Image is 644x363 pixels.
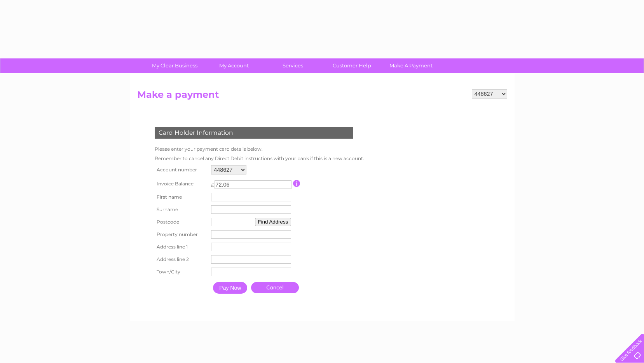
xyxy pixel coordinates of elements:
th: Address line 2 [153,253,209,266]
h2: Make a payment [137,89,507,104]
a: Services [261,58,325,73]
th: Invoice Balance [153,176,209,191]
th: Postcode [153,216,209,228]
a: My Account [202,58,266,73]
th: Property number [153,228,209,241]
th: First name [153,191,209,203]
th: Surname [153,203,209,216]
input: Pay Now [213,282,247,294]
button: Find Address [255,218,291,226]
a: Cancel [251,282,299,293]
a: Customer Help [320,58,384,73]
td: Remember to cancel any Direct Debit instructions with your bank if this is a new account. [153,154,366,163]
th: Account number [153,163,209,176]
a: Make A Payment [379,58,443,73]
input: Information [293,180,300,187]
a: My Clear Business [143,58,207,73]
div: Card Holder Information [155,127,353,139]
td: £ [211,178,214,188]
td: Please enter your payment card details below. [153,144,366,154]
th: Address line 1 [153,241,209,253]
th: Town/City [153,266,209,278]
